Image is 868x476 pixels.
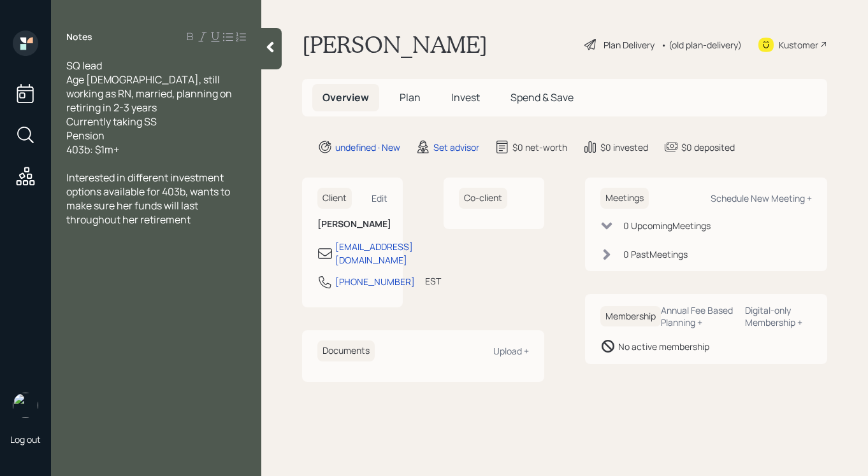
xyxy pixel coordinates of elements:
[425,274,441,288] div: EST
[600,188,649,209] h6: Meetings
[66,59,102,73] span: SQ lead
[335,275,415,288] div: [PHONE_NUMBER]
[604,38,655,52] div: Plan Delivery
[600,141,648,154] div: $0 invested
[66,73,234,115] span: Age [DEMOGRAPHIC_DATA], still working as RN, married, planning on retiring in 2-3 years
[711,192,812,204] div: Schedule New Meeting +
[66,171,232,227] span: Interested in different investment options available for 403b, wants to make sure her funds will ...
[322,90,369,104] span: Overview
[510,90,574,104] span: Spend & Save
[459,188,507,209] h6: Co-client
[451,90,480,104] span: Invest
[433,141,479,154] div: Set advisor
[302,31,488,59] h1: [PERSON_NAME]
[13,393,38,418] img: retirable_logo.png
[661,304,735,328] div: Annual Fee Based Planning +
[745,304,812,328] div: Digital-only Membership +
[681,141,735,154] div: $0 deposited
[10,433,41,445] div: Log out
[618,340,709,353] div: No active membership
[623,219,711,232] div: 0 Upcoming Meeting s
[317,340,375,361] h6: Documents
[400,90,421,104] span: Plan
[335,141,400,154] div: undefined · New
[779,38,818,52] div: Kustomer
[661,38,742,52] div: • (old plan-delivery)
[66,129,105,143] span: Pension
[335,240,413,267] div: [EMAIL_ADDRESS][DOMAIN_NAME]
[372,192,387,204] div: Edit
[317,219,387,230] h6: [PERSON_NAME]
[66,143,119,157] span: 403b: $1m+
[512,141,567,154] div: $0 net-worth
[66,31,92,43] label: Notes
[317,188,352,209] h6: Client
[493,345,529,357] div: Upload +
[600,306,661,327] h6: Membership
[66,115,157,129] span: Currently taking SS
[623,248,688,261] div: 0 Past Meeting s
